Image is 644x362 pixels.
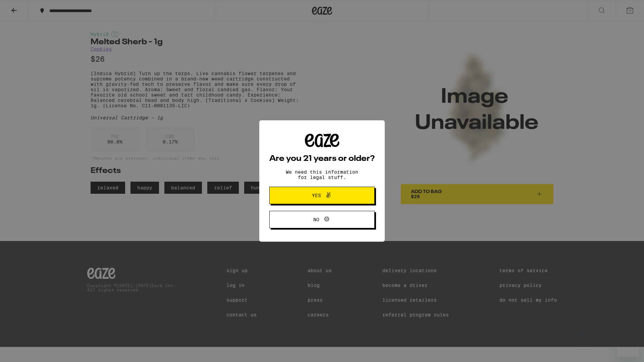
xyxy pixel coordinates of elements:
[269,155,375,163] h2: Are you 21 years or older?
[269,187,375,204] button: Yes
[576,319,589,333] iframe: Close message
[312,193,321,198] span: Yes
[617,335,639,357] iframe: Button to launch messaging window
[313,217,319,222] span: No
[269,211,375,228] button: No
[280,169,364,180] p: We need this information for legal stuff.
